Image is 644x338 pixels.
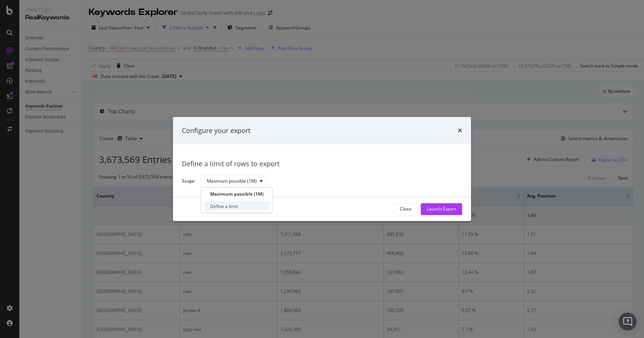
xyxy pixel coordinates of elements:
div: Maximum possible (1M) [207,179,257,184]
button: Close [394,203,418,215]
div: times [458,126,462,136]
div: Maximum possible (1M) [210,191,263,197]
div: modal [173,117,471,221]
label: Scope [182,178,195,186]
div: Configure your export [182,126,250,136]
button: Launch Export [421,203,462,215]
div: Define a limit of rows to export [182,159,462,169]
button: Maximum possible (1M) [201,176,266,187]
div: Close [400,206,411,212]
div: Launch Export [427,206,456,212]
div: Define a limit [210,203,238,209]
div: Open Intercom Messenger [619,313,637,331]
